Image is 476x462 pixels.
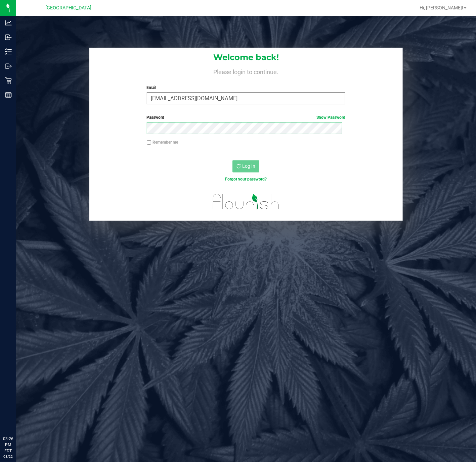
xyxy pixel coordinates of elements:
label: Email [147,85,346,91]
inline-svg: Outbound [5,63,12,69]
h1: Welcome back! [89,53,403,62]
p: 03:26 PM EDT [3,436,13,454]
inline-svg: Inventory [5,48,12,55]
inline-svg: Analytics [5,19,12,26]
p: 08/22 [3,454,13,459]
a: Forgot your password? [225,177,267,182]
span: Hi, [PERSON_NAME]! [420,5,463,10]
span: Password [147,115,165,120]
input: Remember me [147,140,152,145]
h4: Please login to continue. [89,67,403,75]
span: [GEOGRAPHIC_DATA] [46,5,92,11]
span: Log In [242,163,255,169]
inline-svg: Reports [5,92,12,98]
inline-svg: Retail [5,77,12,84]
a: Show Password [316,115,345,120]
button: Log In [232,160,259,172]
inline-svg: Inbound [5,34,12,41]
img: flourish_logo.svg [207,189,285,214]
label: Remember me [147,139,178,145]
